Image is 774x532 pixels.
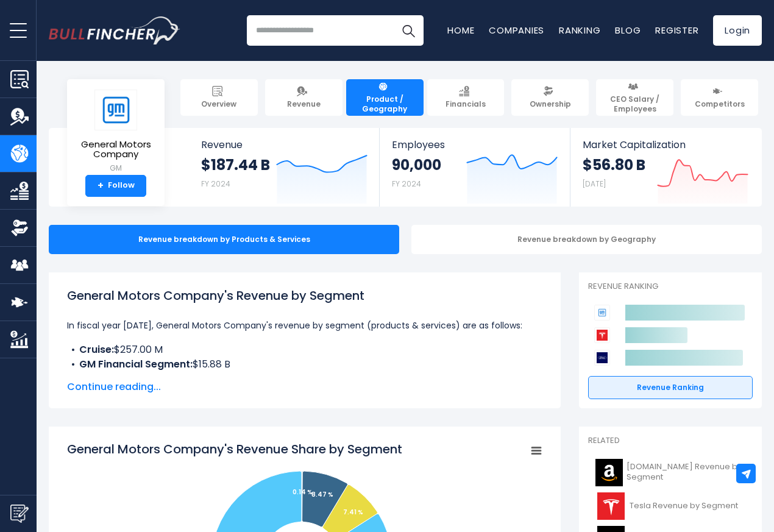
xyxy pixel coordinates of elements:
[201,179,230,189] small: FY 2024
[511,79,589,116] a: Ownership
[392,155,441,174] strong: 90,000
[588,489,753,523] a: Tesla Revenue by Segment
[588,436,753,446] p: Related
[615,24,641,37] a: Blog
[681,79,758,116] a: Competitors
[595,459,623,486] img: AMZN logo
[392,139,557,151] span: Employees
[346,79,424,116] a: Product / Geography
[427,79,505,116] a: Financials
[311,490,333,499] tspan: 8.47 %
[265,79,343,116] a: Revenue
[595,492,626,520] img: TSLA logo
[392,179,421,189] small: FY 2024
[76,89,155,175] a: General Motors Company GM
[570,128,761,207] a: Market Capitalization $56.80 B [DATE]
[293,488,313,497] tspan: 0.14 %
[411,225,762,254] div: Revenue breakdown by Geography
[67,357,542,372] li: $15.88 B
[79,357,193,371] b: GM Financial Segment:
[67,286,542,305] h1: General Motors Company's Revenue by Segment
[583,155,645,174] strong: $56.80 B
[588,282,753,292] p: Revenue Ranking
[201,155,270,174] strong: $187.44 B
[627,462,745,483] span: [DOMAIN_NAME] Revenue by Segment
[85,175,146,197] a: +Follow
[189,128,380,207] a: Revenue $187.44 B FY 2024
[489,24,544,37] a: Companies
[559,24,600,37] a: Ranking
[201,139,367,151] span: Revenue
[67,380,542,394] span: Continue reading...
[602,94,668,113] span: CEO Salary / Employees
[695,99,745,109] span: Competitors
[287,99,321,109] span: Revenue
[98,180,104,191] strong: +
[588,456,753,489] a: [DOMAIN_NAME] Revenue by Segment
[67,441,402,458] tspan: General Motors Company's Revenue Share by Segment
[583,179,606,189] small: [DATE]
[594,327,610,343] img: Tesla competitors logo
[67,318,542,333] p: In fiscal year [DATE], General Motors Company's revenue by segment (products & services) are as f...
[630,501,738,511] span: Tesla Revenue by Segment
[596,79,673,116] a: CEO Salary / Employees
[180,79,258,116] a: Overview
[380,128,569,207] a: Employees 90,000 FY 2024
[447,24,474,37] a: Home
[588,376,753,399] a: Revenue Ranking
[594,350,610,366] img: Ford Motor Company competitors logo
[594,305,610,321] img: General Motors Company competitors logo
[77,140,155,160] span: General Motors Company
[343,508,363,517] tspan: 7.41 %
[49,16,180,44] img: Bullfincher logo
[583,139,748,151] span: Market Capitalization
[713,15,762,46] a: Login
[10,219,29,237] img: Ownership
[446,99,486,109] span: Financials
[49,16,180,44] a: Go to homepage
[79,342,114,356] b: Cruise:
[201,99,236,109] span: Overview
[67,342,542,357] li: $257.00 M
[49,225,399,254] div: Revenue breakdown by Products & Services
[393,15,424,46] button: Search
[530,99,571,109] span: Ownership
[352,94,418,113] span: Product / Geography
[655,24,698,37] a: Register
[77,163,155,174] small: GM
